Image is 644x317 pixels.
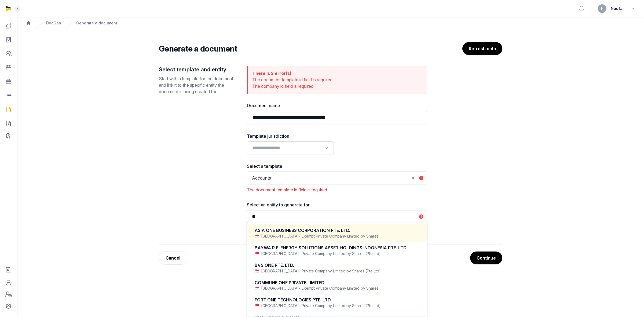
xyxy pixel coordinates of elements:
[247,202,427,208] label: Select an entity to generate for
[76,20,117,26] div: Generate a document
[159,75,238,95] p: Start with a template for the document and link it to the specific entity the document is being c...
[247,102,427,109] label: Document name
[273,174,409,182] input: Search for option
[411,174,415,182] button: Clear Selected
[250,144,323,152] input: Search for option
[250,213,416,220] input: Search for option
[247,163,427,169] label: Select a template
[159,44,237,53] h2: Generate a document
[252,77,334,82] span: The document template id field is required.
[250,173,425,183] div: Search for option
[251,174,272,182] span: Accounts
[462,42,502,55] button: Refresh data
[598,4,606,13] button: N
[247,225,427,232] div: The company id field is required.
[17,17,644,29] nav: Breadcrumb
[247,187,427,193] div: The document template id field is required.
[250,143,331,153] div: Search for option
[250,212,425,221] div: Search for option
[470,252,502,264] button: Continue
[247,133,334,139] label: Template jurisdiction
[252,70,423,76] p: There is 2 error(s)
[46,20,61,26] a: DocGen
[159,251,187,265] a: Cancel
[601,7,603,10] span: N
[611,5,624,12] span: Naufal
[252,83,314,89] span: The company id field is required.
[159,66,238,73] h2: Select template and entity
